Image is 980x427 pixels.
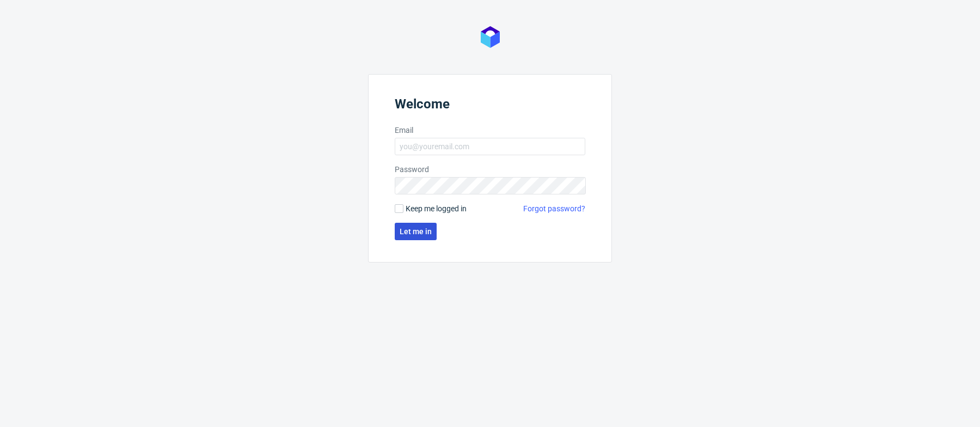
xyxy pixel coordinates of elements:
label: Password [395,164,585,175]
a: Forgot password? [523,203,585,214]
header: Welcome [395,96,585,116]
button: Let me in [395,223,437,240]
label: Email [395,125,585,136]
input: you@youremail.com [395,138,585,155]
span: Keep me logged in [406,203,467,214]
span: Let me in [400,228,432,235]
